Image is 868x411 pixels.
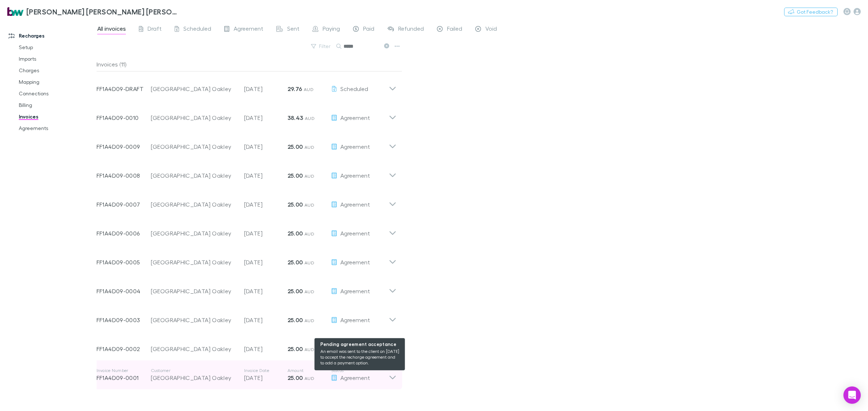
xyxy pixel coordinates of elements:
span: Paid [363,25,374,34]
p: FF1A4D09-0010 [97,113,151,122]
p: FF1A4D09-0005 [97,258,151,267]
span: AUD [305,260,314,265]
span: Agreement [340,374,370,381]
span: AUD [305,318,314,323]
strong: 25.00 [288,201,303,208]
p: [DATE] [244,142,288,151]
button: Got Feedback? [784,8,838,16]
span: Scheduled [183,25,211,34]
p: [DATE] [244,229,288,238]
div: [GEOGRAPHIC_DATA] Oakley [151,373,237,382]
span: AUD [305,231,314,237]
span: Agreement [340,316,370,323]
div: [GEOGRAPHIC_DATA] Oakley [151,113,237,122]
p: [DATE] [244,345,288,353]
span: Draft [148,25,162,34]
strong: 25.00 [288,172,303,179]
p: [DATE] [244,85,288,93]
a: Invoices [12,111,102,122]
span: AUD [305,289,314,294]
span: Void [485,25,497,34]
a: [PERSON_NAME] [PERSON_NAME] [PERSON_NAME] Partners [3,3,184,20]
div: FF1A4D09-0009[GEOGRAPHIC_DATA] Oakley[DATE]25.00 AUDAgreement [91,129,402,158]
span: Agreement [340,259,370,265]
span: Agreement [340,287,370,294]
span: Refunded [398,25,424,34]
div: FF1A4D09-0004[GEOGRAPHIC_DATA] Oakley[DATE]25.00 AUDAgreement [91,274,402,303]
h3: [PERSON_NAME] [PERSON_NAME] [PERSON_NAME] Partners [26,7,179,16]
span: Agreement [340,230,370,237]
div: [GEOGRAPHIC_DATA] Oakley [151,85,237,93]
p: Amount [288,368,331,373]
strong: 25.00 [288,287,303,295]
strong: 25.00 [288,316,303,324]
strong: 25.00 [288,374,303,381]
div: FF1A4D09-0003[GEOGRAPHIC_DATA] Oakley[DATE]25.00 AUDAgreement [91,303,402,332]
span: All invoices [97,25,126,34]
div: FF1A4D09-0007[GEOGRAPHIC_DATA] Oakley[DATE]25.00 AUDAgreement [91,187,402,216]
div: FF1A4D09-0008[GEOGRAPHIC_DATA] Oakley[DATE]25.00 AUDAgreement [91,158,402,187]
span: Failed [447,25,462,34]
span: Agreement [340,114,370,121]
span: Scheduled [340,85,368,92]
p: [DATE] [244,258,288,267]
div: FF1A4D09-0005[GEOGRAPHIC_DATA] Oakley[DATE]25.00 AUDAgreement [91,245,402,274]
span: Paying [323,25,340,34]
p: FF1A4D09-0004 [97,287,151,295]
span: Agreement [340,143,370,150]
p: FF1A4D09-0008 [97,171,151,180]
p: [DATE] [244,287,288,295]
a: Billing [12,99,102,111]
div: Open Intercom Messenger [843,386,861,404]
a: Agreements [12,122,102,134]
div: FF1A4D09-0002[GEOGRAPHIC_DATA] Oakley[DATE]25.00 AUDAgreement [91,332,402,360]
div: [GEOGRAPHIC_DATA] Oakley [151,287,237,295]
p: FF1A4D09-0006 [97,229,151,238]
p: Status [331,368,389,373]
span: Agreement [340,345,370,352]
span: Agreement [340,201,370,208]
p: Invoice Date [244,368,288,373]
div: [GEOGRAPHIC_DATA] Oakley [151,316,237,324]
p: FF1A4D09-0007 [97,200,151,209]
p: [DATE] [244,113,288,122]
div: [GEOGRAPHIC_DATA] Oakley [151,142,237,151]
div: FF1A4D09-0006[GEOGRAPHIC_DATA] Oakley[DATE]25.00 AUDAgreement [91,216,402,245]
a: Imports [12,53,102,65]
strong: 25.00 [288,230,303,237]
span: AUD [305,376,314,381]
div: [GEOGRAPHIC_DATA] Oakley [151,258,237,267]
a: Setup [12,42,102,53]
p: [DATE] [244,200,288,209]
div: Invoice NumberFF1A4D09-0001Customer[GEOGRAPHIC_DATA] OakleyInvoice Date[DATE]Amount25.00 AUDStatus [91,360,402,389]
p: [DATE] [244,316,288,324]
strong: 25.00 [288,345,303,352]
a: Mapping [12,76,102,88]
p: Invoice Number [97,368,151,373]
a: Recharges [1,30,102,42]
strong: 25.00 [288,143,303,150]
span: Agreement [234,25,263,34]
p: [DATE] [244,171,288,180]
span: AUD [305,173,314,179]
span: AUD [305,202,314,208]
div: [GEOGRAPHIC_DATA] Oakley [151,171,237,180]
div: [GEOGRAPHIC_DATA] Oakley [151,345,237,353]
p: FF1A4D09-0002 [97,345,151,353]
p: [DATE] [244,373,288,382]
p: FF1A4D09-0009 [97,142,151,151]
p: FF1A4D09-0003 [97,316,151,324]
span: AUD [305,116,315,121]
span: AUD [305,144,314,150]
button: Filter [307,42,335,51]
a: Charges [12,65,102,76]
p: Customer [151,368,237,373]
div: [GEOGRAPHIC_DATA] Oakley [151,200,237,209]
span: AUD [304,87,314,92]
div: FF1A4D09-DRAFT[GEOGRAPHIC_DATA] Oakley[DATE]29.76 AUDScheduled [91,72,402,100]
div: [GEOGRAPHIC_DATA] Oakley [151,229,237,238]
span: AUD [305,347,314,352]
strong: 38.43 [288,114,303,121]
strong: 25.00 [288,259,303,266]
strong: 29.76 [288,85,302,92]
